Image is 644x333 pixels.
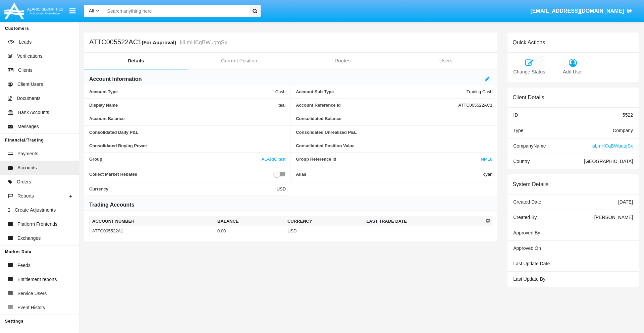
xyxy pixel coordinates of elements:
a: NM18 [481,157,493,162]
span: Reports [17,192,34,200]
span: Consolidated Daily P&L [89,130,285,135]
span: kiLmHCqBWuqtqSx [592,143,633,149]
th: Last Trade Date [364,216,484,226]
span: cyan [483,170,492,178]
span: Verifications [17,53,42,60]
span: Bank Accounts [18,109,49,116]
div: (For Approval) [142,39,178,46]
a: Details [84,53,187,69]
span: Display Name [89,103,278,108]
span: teal [278,103,285,108]
span: Change Status [511,68,547,76]
span: Type [513,128,523,133]
span: Add User [554,68,591,76]
span: USD [277,186,286,191]
th: Balance [215,216,285,226]
span: Company [613,128,633,133]
h6: System Details [513,181,548,187]
span: Created By [513,215,537,220]
h6: Trading Accounts [89,201,135,209]
span: [EMAIL_ADDRESS][DOMAIN_NAME] [530,8,624,14]
span: Account Balance [89,116,285,121]
span: Trading Cash [467,89,493,94]
span: Accounts [17,164,37,171]
span: Exchanges [17,235,41,242]
span: Group [89,157,262,162]
span: Consolidated Buying Power [89,143,285,148]
a: Current Position [187,53,291,69]
span: Currency [89,186,277,191]
span: All [89,8,94,13]
span: 5522 [623,112,633,118]
span: Client Users [17,81,43,88]
td: USD [285,226,364,236]
span: Create Adjustments [15,207,56,214]
span: [DATE] [618,199,633,205]
td: ATTC005522A1 [90,226,215,236]
h5: ATTC005522AC1 [89,39,227,46]
img: Logo image [3,1,64,21]
a: Routes [291,53,394,69]
span: Company Name [513,143,546,149]
span: ID [513,112,518,118]
a: Users [394,53,497,69]
th: Account Number [90,216,215,226]
span: Alias [296,170,483,178]
span: Approved By [513,230,540,235]
h6: Quick Actions [513,39,545,46]
span: [GEOGRAPHIC_DATA] [584,159,633,164]
span: Account Type [89,89,275,94]
span: Last Update Date [513,261,550,266]
td: 0.00 [215,226,285,236]
span: Consolidated Unrealized P&L [296,130,492,135]
span: Feeds [17,262,31,269]
h6: Client Details [513,94,544,101]
span: Messages [17,123,39,130]
span: Platform Frontends [17,221,57,228]
a: [EMAIL_ADDRESS][DOMAIN_NAME] [527,2,636,20]
span: Consolidated Position Value [296,143,492,148]
span: Last Update By [513,276,545,282]
span: Entitlement reports [17,276,57,283]
span: ATTC005522AC1 [459,103,493,108]
span: Cash [275,89,285,94]
span: Country [513,159,530,164]
small: kiLmHCqBWuqtqSx [178,40,227,45]
a: ALARIC test [262,157,286,162]
span: Account Reference Id [296,103,458,108]
h6: Account Information [89,75,142,83]
span: Created Date [513,199,541,205]
span: Clients [18,67,33,74]
input: Search [104,5,247,17]
span: Documents [17,95,41,102]
span: Service Users [17,290,47,297]
span: Payments [17,150,38,157]
span: Leads [19,39,32,46]
span: Consolidated Balance [296,116,492,121]
span: Orders [17,178,31,185]
span: Approved On [513,245,541,251]
span: [PERSON_NAME] [594,215,633,220]
span: Collect Market Rebates [89,170,273,178]
a: All [84,7,104,14]
span: Group Reference Id [296,157,481,162]
span: Event History [17,304,45,311]
span: Account Sub Type [296,89,467,94]
th: Currency [285,216,364,226]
